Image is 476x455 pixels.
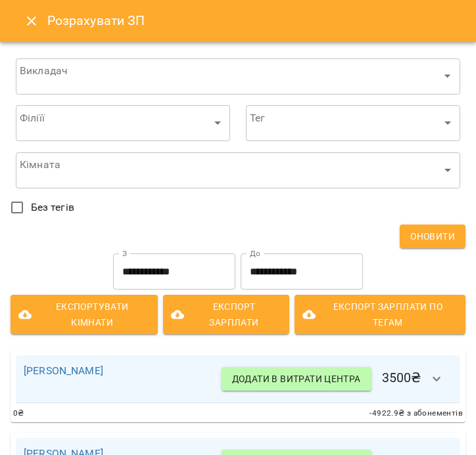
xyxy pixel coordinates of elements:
span: Експорт Зарплати по тегам [305,299,455,330]
a: [PERSON_NAME] [24,364,103,377]
span: 0 ₴ [13,407,24,420]
div: ​ [16,152,460,188]
button: Експорт Зарплати [163,295,289,334]
button: Додати в витрати центра [222,367,371,391]
span: Експорт Зарплати [174,299,278,330]
button: Експортувати кімнати [11,295,158,334]
button: Експорт Зарплати по тегам [295,295,465,334]
h6: Розрахувати ЗП [47,11,460,31]
div: ​ [16,105,230,142]
span: -4922.9 ₴ з абонементів [369,407,463,420]
h6: 3500 ₴ [222,363,452,395]
span: Оновити [410,228,455,244]
div: ​ [246,105,460,142]
span: Без тегів [31,200,74,215]
span: Додати в витрати центра [232,371,361,387]
span: Експортувати кімнати [21,299,147,330]
button: Close [16,5,47,37]
div: ​ [16,58,460,95]
button: Оновити [400,225,465,248]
